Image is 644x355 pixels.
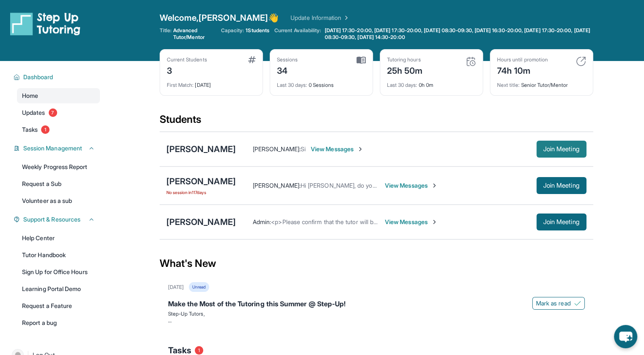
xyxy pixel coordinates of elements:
img: card [248,56,256,63]
span: Dashboard [23,73,53,81]
span: Join Meeting [543,147,580,152]
div: 0 Sessions [277,77,366,89]
span: 1 [41,125,50,134]
img: card [357,56,366,64]
a: Sign Up for Office Hours [17,264,100,280]
img: Mark as read [574,300,581,307]
p: Step-Up Tutors, [168,311,585,317]
span: Join Meeting [543,219,580,225]
img: logo [10,12,80,36]
span: 1 Students [246,27,269,34]
button: chat-button [614,325,637,348]
span: View Messages [385,181,438,190]
div: 34 [277,63,298,77]
img: card [576,56,586,67]
div: 0h 0m [387,77,476,89]
span: Welcome, [PERSON_NAME] 👋 [160,12,279,24]
a: Tasks1 [17,122,100,137]
a: Weekly Progress Report [17,159,100,175]
img: Chevron-Right [431,182,438,189]
div: Current Students [167,56,207,63]
span: Title: [160,27,171,41]
div: What's New [160,245,593,282]
a: Learning Portal Demo [17,281,100,297]
img: Chevron-Right [431,219,438,225]
span: Home [22,92,38,100]
button: Dashboard [20,73,95,81]
span: Last 30 days : [277,82,307,88]
span: Next title : [497,82,520,88]
span: Si [301,145,306,153]
button: Mark as read [532,297,585,310]
a: Tutor Handbook [17,247,100,263]
span: Current Availability: [274,27,321,41]
div: Sessions [277,56,298,63]
span: Advanced Tutor/Mentor [173,27,216,41]
div: Students [160,113,593,131]
img: Chevron-Right [357,146,364,153]
img: Chevron Right [341,14,350,22]
div: 3 [167,63,207,77]
img: card [466,56,476,67]
button: Session Management [20,144,95,153]
span: Capacity: [221,27,244,34]
div: Senior Tutor/Mentor [497,77,586,89]
span: Support & Resources [23,215,80,224]
span: View Messages [311,145,364,153]
div: Unread [189,282,209,292]
span: Mark as read [536,299,571,308]
div: Hours until promotion [497,56,548,63]
span: First Match : [167,82,194,88]
a: Updates7 [17,105,100,120]
div: [DATE] [167,77,256,89]
a: Home [17,88,100,103]
div: Tutoring hours [387,56,423,63]
button: Join Meeting [536,141,586,158]
a: Request a Feature [17,298,100,313]
a: Volunteer as a sub [17,193,100,208]
button: Join Meeting [536,177,586,194]
span: [PERSON_NAME] : [253,182,301,189]
span: [DATE] 17:30-20:00, [DATE] 17:30-20:00, [DATE] 08:30-09:30, [DATE] 16:30-20:00, [DATE] 17:30-20:0... [324,27,591,41]
div: 74h 10m [497,63,548,77]
span: Session Management [23,144,82,153]
span: Tasks [22,125,38,134]
a: Request a Sub [17,176,100,191]
span: 7 [49,108,57,117]
a: Report a bug [17,315,100,330]
a: [DATE] 17:30-20:00, [DATE] 17:30-20:00, [DATE] 08:30-09:30, [DATE] 16:30-20:00, [DATE] 17:30-20:0... [323,27,593,41]
span: View Messages [385,218,438,226]
a: Help Center [17,230,100,246]
span: Updates [22,108,45,117]
div: [DATE] [168,284,184,291]
span: [PERSON_NAME] : [253,145,301,153]
div: Make the Most of the Tutoring this Summer @ Step-Up! [168,299,585,311]
span: Last 30 days : [387,82,417,88]
span: Admin : [253,218,271,225]
span: <p>Please confirm that the tutor will be able to attend your first assigned meeting time before j... [271,218,577,225]
div: [PERSON_NAME] [166,143,236,155]
div: [PERSON_NAME] [166,175,236,187]
span: Hi [PERSON_NAME], do you still want to continue with tutoring sessions? Please let me know as soo... [301,182,605,189]
div: 25h 50m [387,63,423,77]
span: 1 [195,346,203,355]
button: Support & Resources [20,215,95,224]
span: No session in 117 days [166,189,236,196]
a: Update Information [290,14,350,22]
span: Join Meeting [543,183,580,188]
button: Join Meeting [536,214,586,230]
div: [PERSON_NAME] [166,216,236,228]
